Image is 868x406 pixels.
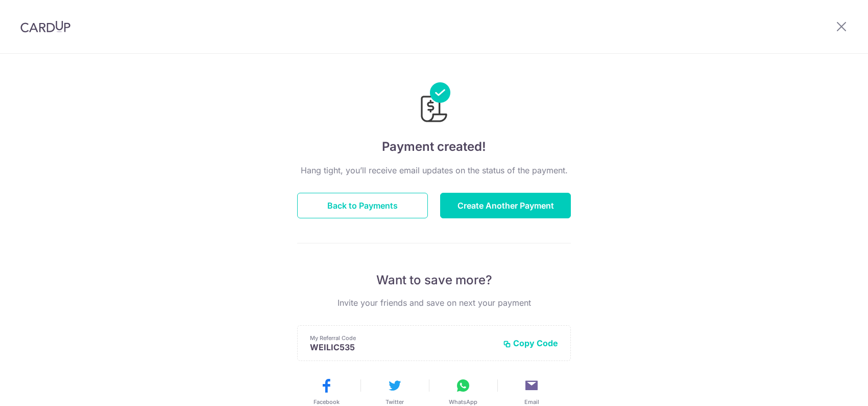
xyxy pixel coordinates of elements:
span: WhatsApp [449,398,477,406]
p: Hang tight, you’ll receive email updates on the status of the payment. [297,164,571,176]
img: CardUp [20,20,70,33]
span: Twitter [385,398,404,406]
button: Copy Code [503,338,558,348]
h4: Payment created! [297,138,571,156]
button: Back to Payments [297,193,428,218]
img: Payments [418,82,450,125]
p: My Referral Code [310,334,495,342]
button: Email [501,377,562,406]
button: WhatsApp [433,377,493,406]
button: Create Another Payment [440,193,571,218]
button: Facebook [296,377,356,406]
p: WEILIC535 [310,342,495,352]
span: Facebook [314,398,340,406]
button: Twitter [365,377,425,406]
span: Email [524,398,539,406]
p: Invite your friends and save on next your payment [297,297,571,309]
p: Want to save more? [297,272,571,288]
